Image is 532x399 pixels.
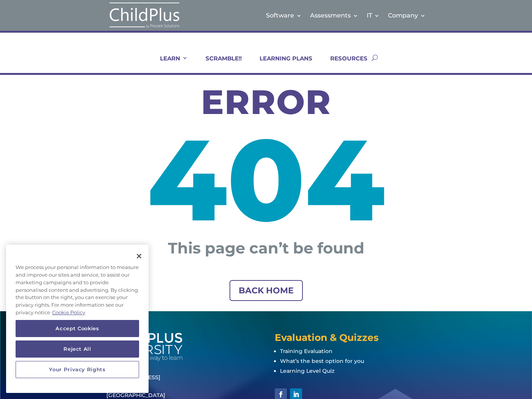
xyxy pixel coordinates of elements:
[16,320,139,337] button: Accept Cookies
[150,55,188,73] a: LEARN
[16,340,139,357] button: Reject All
[27,123,505,241] h2: 404
[131,248,147,264] button: Close
[280,358,364,364] a: What’s the best option for you
[27,241,505,260] h4: This page can’t be found
[280,348,332,355] a: Training Evaluation
[6,260,149,320] div: We process your personal information to measure and improve our sites and service, to assist our ...
[280,367,334,374] a: Learning Level Quiz
[6,245,149,393] div: Cookie banner
[250,55,312,73] a: LEARNING PLANS
[321,55,367,73] a: RESOURCES
[275,333,426,346] h4: Evaluation & Quizzes
[6,245,149,393] div: Privacy
[16,361,139,378] button: Your Privacy Rights
[196,55,242,73] a: SCRAMBLE!!
[230,280,303,301] a: BACK HOME
[27,85,505,123] h3: ERROR
[52,309,85,315] a: More information about your privacy, opens in a new tab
